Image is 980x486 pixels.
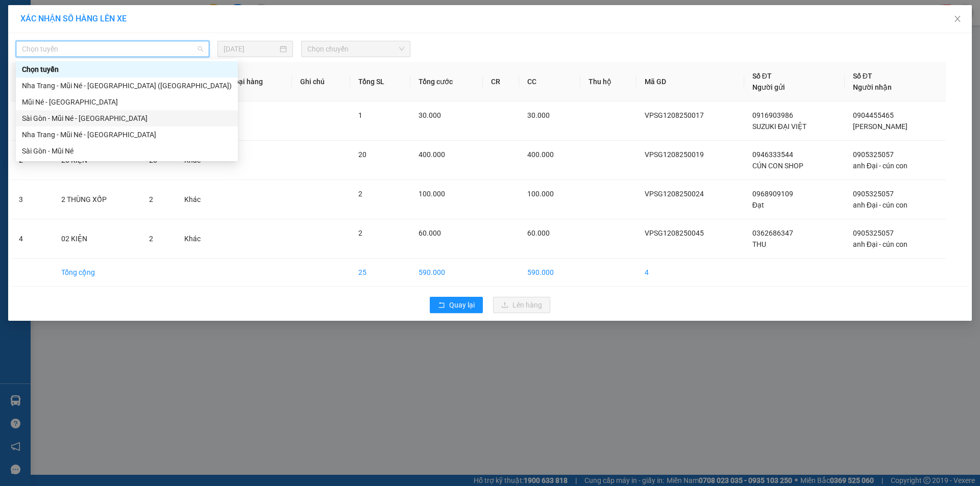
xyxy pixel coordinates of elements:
[9,9,90,33] div: VP [PERSON_NAME]
[358,150,366,159] span: 20
[419,111,441,119] span: 30.000
[752,201,764,209] span: Đạt
[853,150,894,159] span: 0905325057
[419,150,445,159] span: 400.000
[22,41,203,57] span: Chọn tuyến
[752,83,785,91] span: Người gửi
[22,113,232,124] div: Sài Gòn - Mũi Né - [GEOGRAPHIC_DATA]
[16,94,238,110] div: Mũi Né - Sài Gòn
[853,240,908,248] span: anh Đại - cún con
[53,219,141,259] td: 02 KIỆN
[410,62,482,101] th: Tổng cước
[97,9,180,33] div: VP [PERSON_NAME]
[483,62,519,101] th: CR
[358,229,362,237] span: 2
[943,5,972,34] button: Close
[430,297,483,313] button: rollbackQuay lại
[9,33,90,45] div: [PERSON_NAME]
[419,229,441,237] span: 60.000
[527,229,550,237] span: 60.000
[752,111,793,119] span: 0916903986
[519,259,580,287] td: 590.000
[22,145,232,157] div: Sài Gòn - Mũi Né
[438,301,445,310] span: rollback
[419,190,445,198] span: 100.000
[20,14,127,23] span: XÁC NHẬN SỐ HÀNG LÊN XE
[11,62,53,101] th: STT
[853,111,894,119] span: 0904455465
[752,162,803,170] span: CÚN CON SHOP
[307,41,404,57] span: Chọn chuyến
[22,129,232,140] div: Nha Trang - Mũi Né - [GEOGRAPHIC_DATA]
[224,43,278,55] input: 12/08/2025
[11,141,53,180] td: 2
[22,64,232,75] div: Chọn tuyến
[752,150,793,159] span: 0946333544
[9,10,24,20] span: Gửi:
[645,190,704,198] span: VPSG1208250024
[149,195,153,203] span: 2
[853,72,872,80] span: Số ĐT
[853,162,908,170] span: anh Đại - cún con
[645,150,704,159] span: VPSG1208250019
[16,110,238,126] div: Sài Gòn - Mũi Né - Nha Trang
[22,80,232,91] div: Nha Trang - Mũi Né - [GEOGRAPHIC_DATA] ([GEOGRAPHIC_DATA])
[16,61,238,78] div: Chọn tuyến
[636,259,744,287] td: 4
[752,72,772,80] span: Số ĐT
[853,190,894,198] span: 0905325057
[16,78,238,94] div: Nha Trang - Mũi Né - Sài Gòn (Sáng)
[519,62,580,101] th: CC
[97,10,122,20] span: Nhận:
[449,299,475,311] span: Quay lại
[96,66,181,80] div: 40.000
[358,190,362,198] span: 2
[350,259,410,287] td: 25
[16,126,238,143] div: Nha Trang - Mũi Né - Sài Gòn
[752,190,793,198] span: 0968909109
[853,122,908,131] span: [PERSON_NAME]
[11,219,53,259] td: 4
[97,45,180,60] div: 0889256065
[636,62,744,101] th: Mã GD
[527,150,554,159] span: 400.000
[223,62,292,101] th: Loại hàng
[11,180,53,219] td: 3
[752,122,806,131] span: SUZUKI ĐẠI VIỆT
[350,62,410,101] th: Tổng SL
[149,235,153,243] span: 2
[493,297,550,313] button: uploadLên hàng
[752,240,766,248] span: THU
[96,68,110,79] span: CC :
[752,229,793,237] span: 0362686347
[527,190,554,198] span: 100.000
[853,229,894,237] span: 0905325057
[358,111,362,119] span: 1
[16,143,238,159] div: Sài Gòn - Mũi Né
[527,111,550,119] span: 30.000
[11,101,53,141] td: 1
[410,259,482,287] td: 590.000
[645,111,704,119] span: VPSG1208250017
[22,96,232,108] div: Mũi Né - [GEOGRAPHIC_DATA]
[176,219,223,259] td: Khác
[176,180,223,219] td: Khác
[292,62,350,101] th: Ghi chú
[953,15,962,23] span: close
[853,83,892,91] span: Người nhận
[580,62,636,101] th: Thu hộ
[53,259,141,287] td: Tổng cộng
[53,180,141,219] td: 2 THÙNG XỐP
[9,45,90,60] div: 0788338986
[645,229,704,237] span: VPSG1208250045
[97,33,180,45] div: TRÂM PT
[853,201,908,209] span: anh Đại - cún con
